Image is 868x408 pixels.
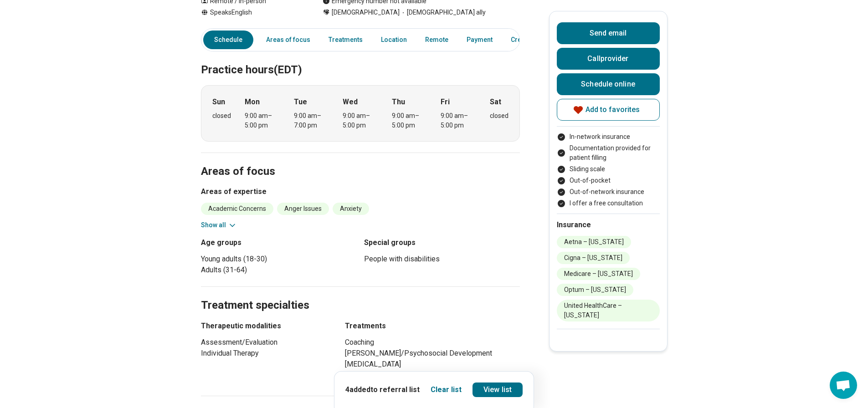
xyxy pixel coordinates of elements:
div: 9:00 am – 5:00 pm [245,111,280,130]
strong: Wed [343,97,358,107]
button: Clear list [431,384,462,395]
h3: Therapeutic modalities [201,321,329,331]
div: Speaks English [201,8,304,17]
li: I offer a free consultation [557,199,660,208]
li: Documentation provided for patient filling [557,143,660,163]
li: Optum – [US_STATE] [557,284,633,296]
button: Show all [201,220,237,230]
li: Academic Concerns [201,203,273,215]
h2: Treatment specialties [201,276,520,313]
div: 9:00 am – 5:00 pm [441,111,476,130]
li: Assessment/Evaluation [201,337,329,348]
ul: Payment options [557,132,660,208]
div: closed [212,111,231,121]
a: Credentials [505,31,551,49]
li: Young adults (18-30) [201,254,357,265]
li: Anxiety [333,203,369,215]
button: Callprovider [557,48,660,70]
a: Schedule [203,31,253,49]
strong: Sun [212,97,225,107]
li: Cigna – [US_STATE] [557,252,630,264]
a: View list [473,382,523,397]
a: Payment [461,31,498,49]
li: Aetna – [US_STATE] [557,236,631,248]
li: Anger Issues [277,203,329,215]
span: [DEMOGRAPHIC_DATA] [332,8,400,17]
li: Out-of-pocket [557,176,660,185]
div: 9:00 am – 5:00 pm [343,111,378,130]
li: United HealthCare – [US_STATE] [557,300,660,321]
div: When does the program meet? [201,85,520,142]
li: Adults (31-64) [201,265,357,275]
strong: Mon [245,97,260,107]
li: In-network insurance [557,132,660,142]
h2: Practice hours (EDT) [201,41,520,78]
a: Areas of focus [261,31,316,49]
strong: Sat [490,97,501,107]
div: closed [490,111,508,121]
strong: Thu [392,97,405,107]
div: 9:00 am – 7:00 pm [294,111,329,130]
li: [PERSON_NAME]/Psychosocial Development [345,348,520,359]
h3: Age groups [201,237,357,248]
div: Open chat [830,372,857,399]
h2: Insurance [557,219,660,230]
a: Remote [420,31,454,49]
strong: Fri [441,97,450,107]
div: 9:00 am – 5:00 pm [392,111,427,130]
button: Send email [557,22,660,44]
strong: Tue [294,97,307,107]
a: Location [375,31,412,49]
p: 4 added [345,384,420,395]
h2: Areas of focus [201,142,520,179]
a: Treatments [323,31,368,49]
li: Coaching [345,337,520,348]
a: Schedule online [557,73,660,95]
li: [MEDICAL_DATA] [345,359,520,370]
h3: Treatments [345,321,520,331]
h3: Special groups [364,237,520,248]
span: Add to favorites [586,106,640,113]
li: Sliding scale [557,164,660,174]
li: Out-of-network insurance [557,187,660,197]
span: [DEMOGRAPHIC_DATA] ally [400,8,486,17]
button: Add to favorites [557,99,660,121]
li: People with disabilities [364,254,520,265]
li: Individual Therapy [201,348,329,359]
h3: Areas of expertise [201,186,520,197]
span: to referral list [370,385,420,394]
li: Medicare – [US_STATE] [557,268,640,280]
